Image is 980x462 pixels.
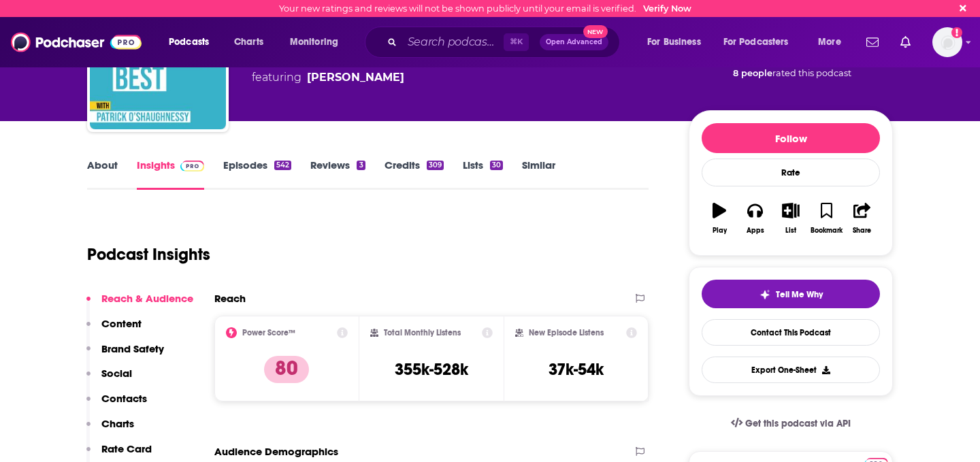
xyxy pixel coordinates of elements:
span: Tell Me Why [776,289,823,300]
button: Reach & Audience [86,292,193,317]
span: featuring [252,69,533,86]
p: Charts [101,417,134,430]
button: open menu [808,31,858,53]
a: Charts [225,31,272,53]
a: Lists30 [463,159,503,190]
button: Brand Safety [86,342,164,367]
button: open menu [159,31,227,53]
button: Bookmark [808,194,844,243]
button: Charts [86,417,134,442]
button: Open AdvancedNew [540,34,608,50]
div: Bookmark [811,227,843,235]
button: Apps [737,194,772,243]
div: Share [853,227,871,235]
div: Your new ratings and reviews will not be shown publicly until your email is verified. [279,3,691,14]
div: Apps [747,227,764,235]
a: Contact This Podcast [702,319,880,346]
p: 80 [264,356,309,383]
h2: New Episode Listens [529,328,604,337]
img: User Profile [932,27,962,57]
button: Show profile menu [932,27,962,57]
a: Patrick O'Shaughnessy [307,69,404,86]
span: Charts [234,33,263,52]
button: tell me why sparkleTell Me Why [702,280,880,308]
span: For Podcasters [723,33,789,52]
a: Verify Now [643,3,691,14]
h3: 355k-528k [395,359,468,380]
a: Similar [522,159,555,190]
button: Share [845,194,880,243]
a: Reviews3 [310,159,365,190]
div: List [785,227,796,235]
div: 3 [357,161,365,170]
a: About [87,159,118,190]
div: A weekly podcast [252,53,533,86]
button: open menu [715,31,808,53]
img: tell me why sparkle [759,289,770,300]
button: Content [86,317,142,342]
p: Content [101,317,142,330]
h2: Power Score™ [242,328,295,337]
h3: 37k-54k [549,359,604,380]
span: ⌘ K [504,33,529,51]
button: Follow [702,123,880,153]
div: Search podcasts, credits, & more... [378,27,633,58]
input: Search podcasts, credits, & more... [402,31,504,53]
h2: Audience Demographics [214,445,338,458]
p: Rate Card [101,442,152,455]
button: open menu [280,31,356,53]
span: Logged in as charlottestone [932,27,962,57]
p: Reach & Audience [101,292,193,305]
button: Export One-Sheet [702,357,880,383]
button: Contacts [86,392,147,417]
button: Social [86,367,132,392]
span: For Business [647,33,701,52]
div: Rate [702,159,880,186]
span: Open Advanced [546,39,602,46]
span: 8 people [733,68,772,78]
a: Show notifications dropdown [895,31,916,54]
span: More [818,33,841,52]
svg: Email not verified [951,27,962,38]
div: Play [713,227,727,235]
button: Play [702,194,737,243]
p: Social [101,367,132,380]
h1: Podcast Insights [87,244,210,265]
span: New [583,25,608,38]
a: InsightsPodchaser Pro [137,159,204,190]
button: List [773,194,808,243]
div: 309 [427,161,444,170]
span: Monitoring [290,33,338,52]
span: Get this podcast via API [745,418,851,429]
p: Brand Safety [101,342,164,355]
div: 542 [274,161,291,170]
a: Get this podcast via API [720,407,862,440]
h2: Reach [214,292,246,305]
a: Credits309 [385,159,444,190]
span: rated this podcast [772,68,851,78]
a: Show notifications dropdown [861,31,884,54]
div: 30 [490,161,503,170]
button: open menu [638,31,718,53]
a: Episodes542 [223,159,291,190]
h2: Total Monthly Listens [384,328,461,337]
img: Podchaser Pro [180,161,204,171]
span: Podcasts [169,33,209,52]
img: Podchaser - Follow, Share and Rate Podcasts [11,29,142,55]
p: Contacts [101,392,147,405]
